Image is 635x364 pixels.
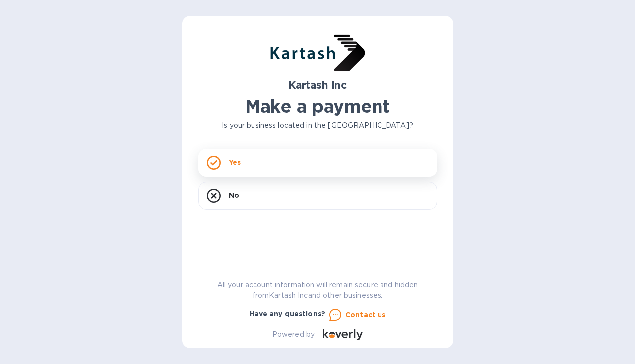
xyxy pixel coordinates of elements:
p: Yes [229,157,241,167]
p: Is your business located in the [GEOGRAPHIC_DATA]? [198,121,437,131]
p: No [229,190,239,200]
b: Kartash Inc [288,79,347,91]
h1: Make a payment [198,96,437,117]
p: Powered by [272,329,315,340]
b: Have any questions? [250,310,326,318]
p: All your account information will remain secure and hidden from Kartash Inc and other businesses. [198,280,437,301]
u: Contact us [345,311,386,319]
